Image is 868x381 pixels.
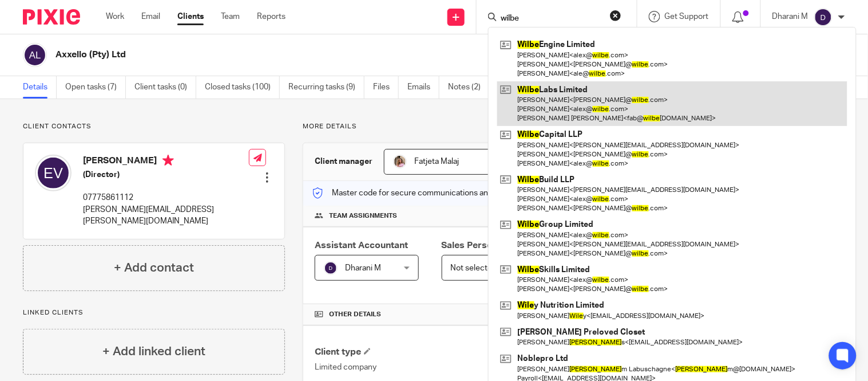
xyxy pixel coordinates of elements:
a: Reports [257,11,286,22]
a: Team [221,11,240,22]
h4: Client type [315,346,574,358]
p: Master code for secure communications and files [312,187,509,199]
img: MicrosoftTeams-image%20(5).png [393,155,407,168]
a: Closed tasks (100) [205,76,280,99]
p: [PERSON_NAME][EMAIL_ADDRESS][PERSON_NAME][DOMAIN_NAME] [83,204,249,227]
span: Dharani M [345,264,381,272]
a: Work [106,11,124,22]
span: Sales Person [442,241,498,250]
h5: (Director) [83,169,249,180]
img: Pixie [23,9,80,25]
span: Not selected [451,264,497,272]
h4: + Add contact [114,259,194,277]
a: Details [23,76,57,99]
input: Search [500,14,603,24]
span: Other details [329,310,381,319]
p: Linked clients [23,308,285,317]
a: Clients [177,11,204,22]
a: Open tasks (7) [65,76,126,99]
h4: [PERSON_NAME] [83,155,249,169]
h4: + Add linked client [102,343,205,360]
span: Team assignments [329,211,397,221]
a: Notes (2) [448,76,490,99]
p: Dharani M [772,11,808,22]
p: Client contacts [23,122,285,131]
h3: Client manager [315,156,372,167]
a: Files [373,76,399,99]
a: Client tasks (0) [134,76,196,99]
h2: Axxello (Pty) Ltd [56,49,562,61]
p: More details [303,122,845,131]
button: Clear [610,10,621,21]
a: Emails [407,76,439,99]
span: Assistant Accountant [315,241,408,250]
span: Get Support [665,13,709,21]
a: Recurring tasks (9) [288,76,364,99]
img: svg%3E [23,43,47,67]
span: Fatjeta Malaj [414,158,459,166]
p: 07775861112 [83,192,249,203]
img: svg%3E [814,8,833,26]
img: svg%3E [324,261,338,275]
img: svg%3E [35,155,72,191]
p: Limited company [315,362,574,373]
i: Primary [162,155,174,166]
a: Email [141,11,160,22]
